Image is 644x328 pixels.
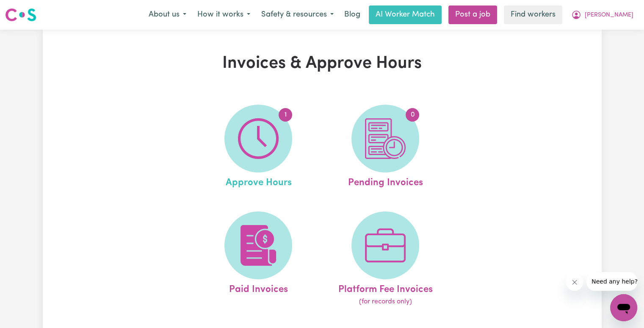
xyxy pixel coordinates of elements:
[197,105,319,190] a: Approve Hours
[406,108,419,122] span: 0
[279,108,292,122] span: 1
[369,6,442,24] a: AI Worker Match
[610,294,637,321] iframe: Button to launch messaging window
[448,6,497,24] a: Post a job
[192,6,256,24] button: How it works
[359,297,412,307] span: (for records only)
[324,211,446,307] a: Platform Fee Invoices(for records only)
[141,53,503,74] h1: Invoices & Approve Hours
[338,279,433,297] span: Platform Fee Invoices
[5,6,51,13] span: Need any help?
[566,6,639,24] button: My Account
[229,279,288,297] span: Paid Invoices
[143,6,192,24] button: About us
[225,172,291,190] span: Approve Hours
[348,172,423,190] span: Pending Invoices
[197,211,319,307] a: Paid Invoices
[324,105,446,190] a: Pending Invoices
[504,6,562,24] a: Find workers
[566,274,583,291] iframe: Close message
[5,5,36,25] a: Careseekers logo
[586,272,637,291] iframe: Message from company
[339,6,365,24] a: Blog
[585,11,633,20] span: [PERSON_NAME]
[256,6,339,24] button: Safety & resources
[5,7,36,22] img: Careseekers logo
